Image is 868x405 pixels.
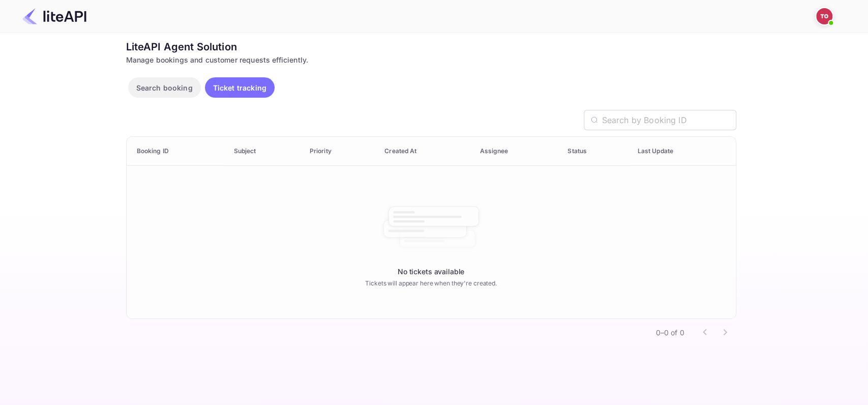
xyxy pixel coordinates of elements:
p: No tickets available [398,266,464,277]
th: Assignee [471,137,559,166]
th: Subject [226,137,302,166]
th: Priority [302,137,376,166]
th: Created At [376,137,471,166]
p: Ticket tracking [213,82,266,93]
img: Tali Oussama [816,8,832,24]
p: Tickets will appear here when they're created. [365,279,496,288]
th: Last Update [629,137,735,166]
div: LiteAPI Agent Solution [126,39,736,54]
th: Booking ID [127,137,226,166]
input: Search by Booking ID [602,110,736,130]
p: Search booking [136,82,193,93]
div: Manage bookings and customer requests efficiently. [126,54,736,65]
th: Status [559,137,629,166]
img: LiteAPI Logo [22,8,86,24]
p: 0–0 of 0 [655,327,684,338]
img: No tickets available [380,197,482,258]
